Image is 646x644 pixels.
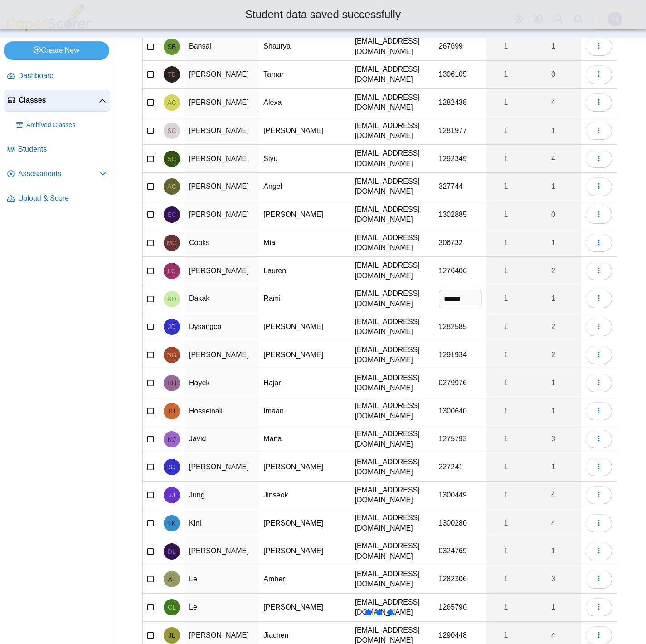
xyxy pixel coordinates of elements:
span: Jeremiah Dysangco [168,324,175,330]
td: [PERSON_NAME] [259,341,350,369]
span: Imaan Hosseinali [169,408,175,414]
a: 1 [525,397,581,425]
a: 1 [486,482,525,509]
span: Amber Le [168,576,175,582]
td: 327744 [434,173,486,201]
td: [PERSON_NAME] [259,117,350,145]
a: PaperScorer [4,25,94,33]
td: [PERSON_NAME] [259,453,350,482]
td: [PERSON_NAME] [185,145,259,173]
span: Assessments [18,169,99,179]
td: Alexa [259,89,350,117]
td: [PERSON_NAME] [185,173,259,201]
a: Students [4,139,110,161]
a: 1 [486,341,525,369]
span: Mana Javid [168,436,176,442]
a: 1 [486,594,525,621]
span: Classes [19,95,99,105]
span: Siyu Chen [167,156,176,162]
td: Imaan [259,397,350,425]
td: [EMAIL_ADDRESS][DOMAIN_NAME] [350,313,434,341]
td: Siyu [259,145,350,173]
a: Classes [4,90,110,112]
span: Dashboard [18,71,107,81]
td: 267699 [434,33,486,61]
td: [EMAIL_ADDRESS][DOMAIN_NAME] [350,257,434,285]
a: 1 [486,229,525,257]
a: 1 [486,145,525,172]
span: Lauren Cortez [168,268,176,274]
a: 1 [486,397,525,425]
td: Hajar [259,369,350,398]
td: [PERSON_NAME] [185,117,259,145]
span: Students [18,144,107,154]
a: 0 [525,61,581,88]
td: [EMAIL_ADDRESS][DOMAIN_NAME] [350,369,434,398]
td: [EMAIL_ADDRESS][DOMAIN_NAME] [350,201,434,229]
td: 306732 [434,229,486,257]
td: 1300280 [434,509,486,537]
td: [EMAIL_ADDRESS][DOMAIN_NAME] [350,397,434,425]
span: Hajar Hayek [167,380,176,386]
td: Amber [259,565,350,594]
a: 1 [486,537,525,565]
a: 4 [525,482,581,509]
a: 1 [486,201,525,229]
a: 1 [486,33,525,60]
span: Shaurya Bansal [168,44,176,50]
td: [PERSON_NAME] [185,61,259,89]
a: 2 [525,257,581,285]
td: [PERSON_NAME] [259,201,350,229]
a: Upload & Score [4,188,110,210]
td: Jung [185,482,259,510]
td: Lauren [259,257,350,285]
a: 4 [525,145,581,172]
td: [EMAIL_ADDRESS][DOMAIN_NAME] [350,61,434,89]
td: [EMAIL_ADDRESS][DOMAIN_NAME] [350,33,434,61]
span: Sue Young Chang [167,128,176,134]
a: 1 [486,425,525,453]
a: Dashboard [4,65,110,87]
td: [PERSON_NAME] [259,537,350,565]
span: Alexa Cesar [167,99,176,106]
td: Tamar [259,61,350,89]
span: Trisha Kini [168,520,176,526]
td: Kini [185,509,259,537]
a: 1 [525,173,581,201]
td: Mia [259,229,350,257]
a: 1 [486,509,525,537]
td: Javid [185,425,259,453]
td: 1292349 [434,145,486,173]
td: Shaurya [259,33,350,61]
span: Noah Gomez [167,352,177,358]
td: [PERSON_NAME] [259,509,350,537]
a: 1 [525,453,581,481]
a: 2 [525,313,581,341]
td: [PERSON_NAME] [259,313,350,341]
span: Dylan Lachica [168,548,176,555]
td: Mana [259,425,350,453]
a: 1 [486,257,525,285]
td: 1276406 [434,257,486,285]
td: [EMAIL_ADDRESS][DOMAIN_NAME] [350,537,434,565]
span: Jinseok Jung [169,492,175,498]
a: 2 [525,341,581,369]
td: [EMAIL_ADDRESS][DOMAIN_NAME] [350,425,434,453]
td: Cooks [185,229,259,257]
td: Le [185,565,259,594]
td: 227241 [434,453,486,482]
td: [EMAIL_ADDRESS][DOMAIN_NAME] [350,482,434,510]
td: 0279976 [434,369,486,398]
td: [PERSON_NAME] [259,594,350,622]
td: Dakak [185,285,259,313]
td: Bansal [185,33,259,61]
a: 1 [525,33,581,60]
td: [PERSON_NAME] [185,453,259,482]
td: Rami [259,285,350,313]
span: Enzo Consani [167,211,176,218]
a: 0 [525,201,581,229]
a: 1 [486,565,525,593]
a: 1 [525,594,581,621]
a: 1 [486,117,525,145]
td: [EMAIL_ADDRESS][DOMAIN_NAME] [350,173,434,201]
